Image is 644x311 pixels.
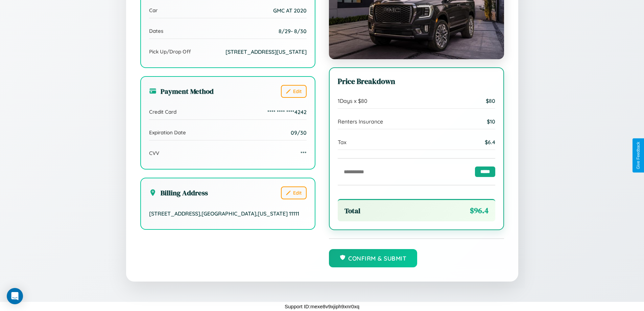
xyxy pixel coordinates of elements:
[149,210,299,217] span: [STREET_ADDRESS] , [GEOGRAPHIC_DATA] , [US_STATE] 11111
[338,139,347,146] span: Tax
[149,86,214,96] h3: Payment Method
[273,7,307,14] span: GMC AT 2020
[338,97,367,104] span: 1 Days x $ 80
[470,205,488,216] span: $ 96.4
[344,206,360,216] span: Total
[486,97,495,104] span: $ 80
[487,118,495,125] span: $ 10
[149,129,186,136] span: Expiration Date
[281,85,307,98] button: Edit
[636,142,641,169] div: Give Feedback
[485,139,495,146] span: $ 6.4
[338,118,383,125] span: Renters Insurance
[281,186,307,199] button: Edit
[225,48,307,55] span: [STREET_ADDRESS][US_STATE]
[338,76,495,87] h3: Price Breakdown
[149,109,176,115] span: Credit Card
[329,249,418,267] button: Confirm & Submit
[149,188,208,198] h3: Billing Address
[7,288,23,304] div: Open Intercom Messenger
[291,129,307,136] span: 09/30
[149,28,163,34] span: Dates
[285,302,359,311] p: Support ID: mexe8v9xjiph9xnr0xq
[279,28,307,35] span: 8 / 29 - 8 / 30
[149,48,191,55] span: Pick Up/Drop Off
[149,150,159,156] span: CVV
[149,7,158,14] span: Car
